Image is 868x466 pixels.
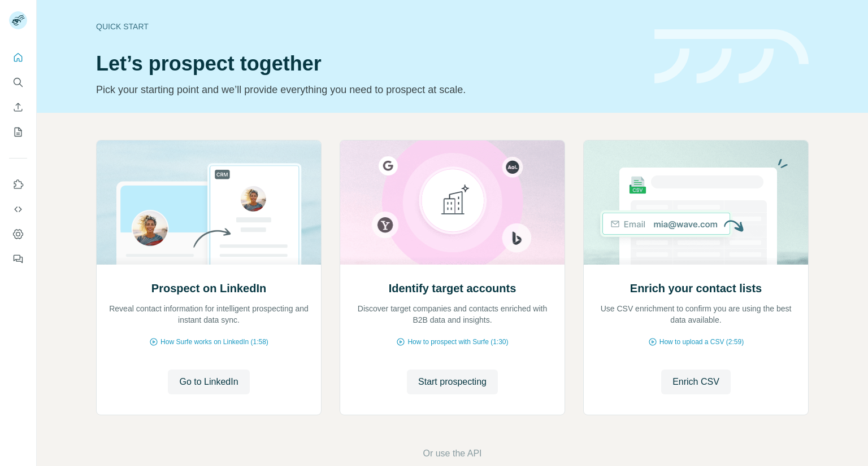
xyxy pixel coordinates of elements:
button: My lists [9,122,27,142]
img: Identify target accounts [340,140,565,265]
p: Discover target companies and contacts enriched with B2B data and insights. [351,303,553,326]
h2: Prospect on LinkedIn [151,280,266,296]
button: Go to LinkedIn [168,370,249,394]
button: Enrich CSV [661,370,731,394]
p: Reveal contact information for intelligent prospecting and instant data sync. [108,303,310,326]
button: Use Surfe on LinkedIn [9,174,27,195]
span: How Surfe works on LinkedIn (1:58) [160,337,268,347]
button: Start prospecting [407,370,498,394]
span: Go to LinkedIn [179,375,238,389]
p: Pick your starting point and we’ll provide everything you need to prospect at scale. [96,82,641,98]
span: Enrich CSV [672,375,719,389]
h1: Let’s prospect together [96,52,641,75]
h2: Identify target accounts [389,280,517,296]
button: Feedback [9,249,27,269]
button: Search [9,72,27,93]
span: Start prospecting [418,375,487,389]
span: How to upload a CSV (2:59) [659,337,744,347]
button: Dashboard [9,224,27,244]
button: Enrich CSV [9,97,27,117]
h2: Enrich your contact lists [630,280,762,296]
button: Or use the API [423,447,481,460]
button: Use Surfe API [9,199,27,219]
div: Quick start [96,21,641,32]
p: Use CSV enrichment to confirm you are using the best data available. [595,303,797,326]
img: Enrich your contact lists [583,140,809,265]
button: Quick start [9,47,27,68]
img: Prospect on LinkedIn [96,140,322,265]
span: How to prospect with Surfe (1:30) [407,337,508,347]
img: banner [654,29,809,84]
